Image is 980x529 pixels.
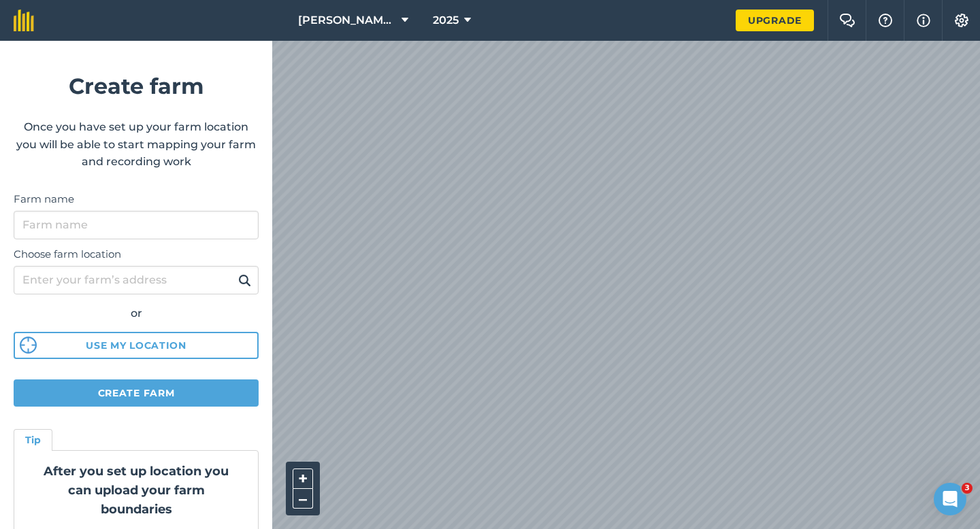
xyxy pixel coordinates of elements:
button: Use my location [14,332,259,359]
button: – [293,489,313,509]
button: Create farm [14,379,259,407]
a: Upgrade [736,10,814,31]
div: or [14,305,259,322]
iframe: Intercom live chat [934,483,966,515]
button: + [293,468,313,489]
img: A cog icon [953,14,970,27]
input: Enter your farm’s address [14,266,259,294]
strong: After you set up location you can upload your farm boundaries [44,464,229,517]
img: svg%3e [20,337,37,354]
p: Once you have set up your farm location you will be able to start mapping your farm and recording... [14,118,259,171]
label: Farm name [14,191,259,207]
input: Farm name [14,211,259,239]
span: [PERSON_NAME] Farming Partnership [298,12,396,29]
span: 2025 [433,12,459,29]
h1: Create farm [14,69,259,103]
img: Two speech bubbles overlapping with the left bubble in the forefront [839,14,855,27]
img: A question mark icon [877,14,894,27]
img: fieldmargin Logo [14,10,34,31]
span: 3 [962,483,973,494]
img: svg+xml;base64,PHN2ZyB4bWxucz0iaHR0cDovL3d3dy53My5vcmcvMjAwMC9zdmciIHdpZHRoPSIxNyIgaGVpZ2h0PSIxNy... [917,12,930,29]
label: Choose farm location [14,246,259,262]
h4: Tip [25,432,41,447]
img: svg+xml;base64,PHN2ZyB4bWxucz0iaHR0cDovL3d3dy53My5vcmcvMjAwMC9zdmciIHdpZHRoPSIxOSIgaGVpZ2h0PSIyNC... [238,272,251,288]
